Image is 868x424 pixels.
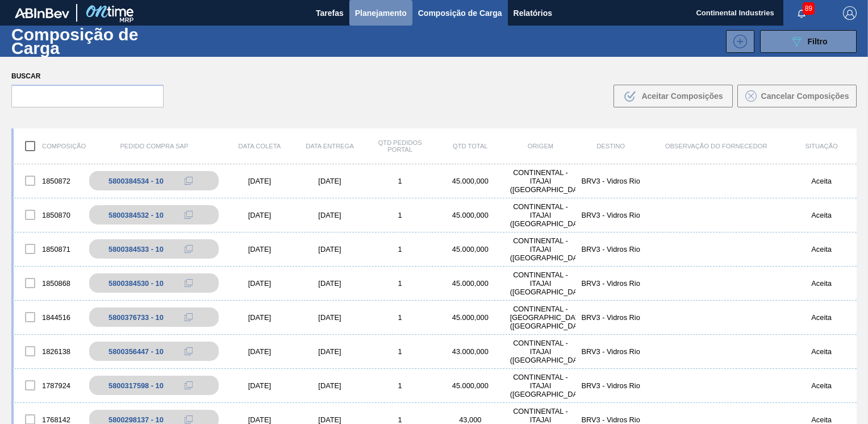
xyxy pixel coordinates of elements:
[786,415,857,424] div: Aceita
[435,415,506,424] div: 43,000
[15,8,69,18] img: TNhmsLtSVTkK8tSr43FrP2fwEKptu5GPRR3wAAAABJRU5ErkJggg==
[14,339,84,363] div: 1826138
[575,279,646,288] div: BRV3 - Vidros Rio
[295,347,365,356] div: [DATE]
[365,381,435,390] div: 1
[514,6,552,20] span: Relatórios
[786,143,857,149] div: Situação
[418,6,502,20] span: Composição de Carga
[177,276,200,290] div: Copiar
[506,143,576,149] div: Origem
[177,242,200,256] div: Copiar
[295,211,365,219] div: [DATE]
[108,347,164,356] div: 5800356447 - 10
[575,313,646,322] div: BRV3 - Vidros Rio
[614,85,733,107] button: Aceitar Composições
[355,6,407,20] span: Planejamento
[177,174,200,188] div: Copiar
[808,37,828,46] span: Filtro
[575,245,646,253] div: BRV3 - Vidros Rio
[435,279,506,288] div: 45.000,000
[760,30,857,53] button: Filtro
[177,310,200,324] div: Copiar
[14,271,84,295] div: 1850868
[177,379,200,392] div: Copiar
[108,279,164,288] div: 5800384530 - 10
[506,271,576,296] div: CONTINENTAL - ITAJAI (SC)
[108,177,164,185] div: 5800384534 - 10
[843,6,857,20] img: Logout
[365,415,435,424] div: 1
[295,143,365,149] div: Data Entrega
[224,143,295,149] div: Data coleta
[14,237,84,261] div: 1850871
[224,347,295,356] div: [DATE]
[224,177,295,185] div: [DATE]
[641,92,723,101] span: Aceitar Composições
[108,313,164,322] div: 5800376733 - 10
[108,415,164,424] div: 5800298137 - 10
[575,381,646,390] div: BRV3 - Vidros Rio
[575,177,646,185] div: BRV3 - Vidros Rio
[11,28,191,54] h1: Composição de Carga
[575,143,646,149] div: Destino
[295,245,365,253] div: [DATE]
[295,415,365,424] div: [DATE]
[224,245,295,253] div: [DATE]
[224,211,295,219] div: [DATE]
[365,211,435,219] div: 1
[224,279,295,288] div: [DATE]
[435,381,506,390] div: 45.000,000
[11,68,164,85] label: Buscar
[506,373,576,398] div: CONTINENTAL - ITAJAI (SC)
[365,245,435,253] div: 1
[224,313,295,322] div: [DATE]
[108,245,164,253] div: 5800384533 - 10
[737,85,857,107] button: Cancelar Composições
[786,313,857,322] div: Aceita
[646,143,786,149] div: Observação do Fornecedor
[506,305,576,330] div: CONTINENTAL - SÃO PAULO (SP)
[786,245,857,253] div: Aceita
[14,373,84,397] div: 1787924
[783,5,820,21] button: Notificações
[435,245,506,253] div: 45.000,000
[295,381,365,390] div: [DATE]
[435,177,506,185] div: 45.000,000
[365,279,435,288] div: 1
[365,139,435,153] div: Qtd Pedidos Portal
[761,92,849,101] span: Cancelar Composições
[786,381,857,390] div: Aceita
[14,169,84,193] div: 1850872
[295,177,365,185] div: [DATE]
[365,347,435,356] div: 1
[224,381,295,390] div: [DATE]
[506,339,576,364] div: CONTINENTAL - ITAJAI (SC)
[435,143,506,149] div: Qtd Total
[14,305,84,329] div: 1844516
[575,415,646,424] div: BRV3 - Vidros Rio
[786,347,857,356] div: Aceita
[720,30,754,53] div: Nova Composição
[575,211,646,219] div: BRV3 - Vidros Rio
[803,2,815,15] span: 89
[435,211,506,219] div: 45.000,000
[365,313,435,322] div: 1
[786,279,857,288] div: Aceita
[316,6,344,20] span: Tarefas
[786,211,857,219] div: Aceita
[506,168,576,194] div: CONTINENTAL - ITAJAI (SC)
[14,203,84,227] div: 1850870
[108,381,164,390] div: 5800317598 - 10
[108,211,164,219] div: 5800384532 - 10
[506,202,576,228] div: CONTINENTAL - ITAJAI (SC)
[84,143,224,149] div: Pedido Compra SAP
[177,344,200,358] div: Copiar
[295,313,365,322] div: [DATE]
[786,177,857,185] div: Aceita
[224,415,295,424] div: [DATE]
[435,347,506,356] div: 43.000,000
[295,279,365,288] div: [DATE]
[177,208,200,222] div: Copiar
[506,236,576,262] div: CONTINENTAL - ITAJAI (SC)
